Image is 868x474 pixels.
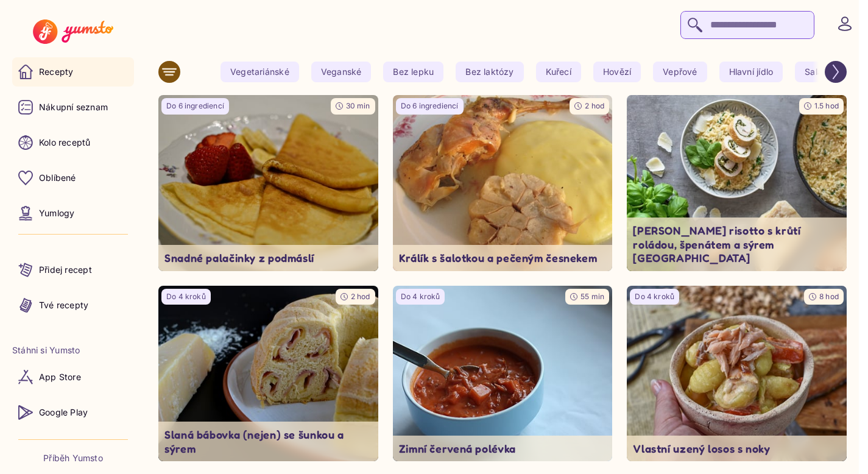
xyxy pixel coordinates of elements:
[33,19,113,44] img: Yumsto logo
[166,101,224,111] p: Do 6 ingrediencí
[627,95,847,271] a: undefined1.5 hod[PERSON_NAME] risotto s krůtí roládou, špenátem a sýrem [GEOGRAPHIC_DATA]
[795,62,835,82] yumsto-tag: Salát
[12,128,134,157] a: Kolo receptů
[221,62,299,82] yumsto-tag: Vegetariánské
[12,398,134,427] a: Google Play
[399,251,607,265] p: Králík s šalotkou a pečeným česnekem
[819,292,839,301] span: 8 hod
[12,291,134,320] a: Tvé recepty
[635,292,674,302] p: Do 4 kroků
[12,93,134,122] a: Nákupní seznam
[43,452,103,464] a: Příběh Yumsto
[164,428,372,455] p: Slaná bábovka (nejen) se šunkou a sýrem
[12,199,134,228] a: Yumlogy
[401,101,459,111] p: Do 6 ingrediencí
[311,62,372,82] yumsto-tag: Veganské
[39,371,81,383] p: App Store
[627,286,847,462] a: undefinedDo 4 kroků8 hodVlastní uzený losos s noky
[351,292,370,301] span: 2 hod
[393,95,613,271] a: undefinedDo 6 ingrediencí2 hodKrálík s šalotkou a pečeným česnekem
[719,62,783,82] yumsto-tag: Hlavní jídlo
[627,95,847,271] img: undefined
[158,95,378,271] a: undefinedDo 6 ingrediencí30 minSnadné palačinky z podmáslí
[393,286,613,462] a: undefinedDo 4 kroků55 minZimní červená polévka
[39,172,76,184] p: Oblíbené
[12,163,134,193] a: Oblíbené
[633,442,841,456] p: Vlastní uzený losos s noky
[12,363,134,392] a: App Store
[39,299,88,311] p: Tvé recepty
[158,286,378,462] a: undefinedDo 4 kroků2 hodSlaná bábovka (nejen) se šunkou a sýrem
[580,292,604,301] span: 55 min
[39,207,74,219] p: Yumlogy
[383,62,443,82] yumsto-tag: Bez lepku
[825,61,847,83] button: Scroll right
[39,136,91,149] p: Kolo receptů
[633,224,841,265] p: [PERSON_NAME] risotto s krůtí roládou, špenátem a sýrem [GEOGRAPHIC_DATA]
[12,344,134,356] li: Stáhni si Yumsto
[399,442,607,456] p: Zimní červená polévka
[12,57,134,87] a: Recepty
[346,101,370,110] span: 30 min
[585,101,604,110] span: 2 hod
[39,406,88,419] p: Google Play
[158,286,378,462] img: undefined
[39,264,92,276] p: Přidej recept
[12,255,134,285] a: Přidej recept
[158,95,378,271] img: undefined
[814,101,839,110] span: 1.5 hod
[164,251,372,265] p: Snadné palačinky z podmáslí
[653,62,707,82] yumsto-tag: Vepřové
[593,62,641,82] yumsto-tag: Hovězí
[39,66,73,78] p: Recepty
[393,95,613,271] img: undefined
[536,62,581,82] yumsto-tag: Kuřecí
[166,292,206,302] p: Do 4 kroků
[393,286,613,462] img: undefined
[39,101,108,113] p: Nákupní seznam
[401,292,440,302] p: Do 4 kroků
[456,62,523,82] yumsto-tag: Bez laktózy
[627,286,847,462] img: undefined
